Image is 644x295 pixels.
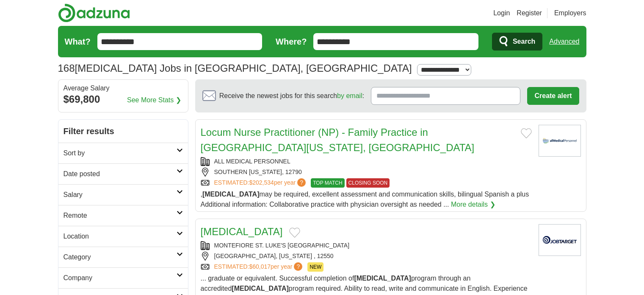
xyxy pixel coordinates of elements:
a: [MEDICAL_DATA] [201,226,283,237]
h2: Company [64,273,177,283]
a: Register [517,8,542,18]
strong: [MEDICAL_DATA] [232,285,289,292]
button: Add to favorite jobs [289,228,300,238]
span: $60,017 [249,263,271,270]
div: [GEOGRAPHIC_DATA], [US_STATE] , 12550 [201,252,532,261]
h1: [MEDICAL_DATA] Jobs in [GEOGRAPHIC_DATA], [GEOGRAPHIC_DATA] [58,62,412,74]
button: Search [492,33,542,51]
h2: Salary [64,190,177,200]
a: ESTIMATED:$60,017per year? [214,262,304,272]
h2: Filter results [58,120,188,143]
a: Company [58,267,188,288]
a: Login [493,8,510,18]
a: Salary [58,184,188,205]
img: Adzuna logo [58,3,130,22]
a: Advanced [549,33,579,50]
strong: [MEDICAL_DATA] [354,275,411,282]
a: Locum Nurse Practitioner (NP) - Family Practice in [GEOGRAPHIC_DATA][US_STATE], [GEOGRAPHIC_DATA] [201,126,475,153]
h2: Date posted [64,169,177,179]
a: See More Stats ❯ [127,95,181,105]
span: , may be required, excellent assessment and communication skills, bilingual Spanish a plus Additi... [201,191,529,208]
a: Date posted [58,163,188,184]
div: SOUTHERN [US_STATE], 12790 [201,168,532,177]
label: Where? [276,35,307,48]
span: TOP MATCH [311,178,344,188]
span: ? [297,178,306,187]
span: Receive the newest jobs for this search : [219,91,364,101]
span: NEW [307,262,323,272]
button: Create alert [527,87,579,105]
span: Search [513,33,535,50]
a: Employers [554,8,586,18]
button: Add to favorite jobs [521,128,532,138]
span: 168 [58,61,75,76]
a: More details ❯ [451,199,495,210]
span: $202,534 [249,179,274,186]
strong: [MEDICAL_DATA] [202,191,260,198]
a: Remote [58,205,188,226]
a: Category [58,247,188,267]
h2: Location [64,231,177,242]
span: CLOSING SOON [346,178,390,188]
label: What? [65,35,91,48]
h2: Remote [64,211,177,221]
a: ESTIMATED:$202,534per year? [214,178,308,188]
a: ALL MEDICAL PERSONNEL [214,158,290,165]
a: Sort by [58,143,188,163]
h2: Sort by [64,148,177,158]
img: Company logo [539,224,581,256]
a: Location [58,226,188,247]
img: All Medical Personnel logo [539,125,581,157]
div: $69,800 [64,92,183,107]
span: ? [294,262,302,271]
div: MONTEFIORE ST. LUKE'S [GEOGRAPHIC_DATA] [201,241,532,250]
h2: Category [64,252,177,262]
div: Average Salary [64,85,183,92]
a: by email [337,92,362,99]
